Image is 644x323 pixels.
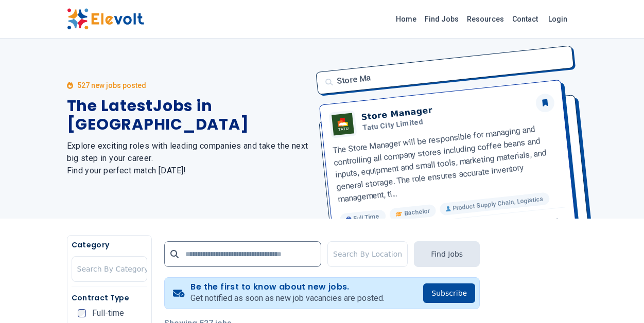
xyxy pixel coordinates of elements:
[463,11,508,27] a: Resources
[190,292,385,304] p: Get notified as soon as new job vacancies are posted.
[421,11,463,27] a: Find Jobs
[92,309,124,317] span: Full-time
[423,283,475,303] button: Subscribe
[67,8,144,30] img: Elevolt
[542,9,573,29] a: Login
[190,282,385,292] h4: Be the first to know about new jobs.
[78,309,86,317] input: Full-time
[77,80,146,91] p: 527 new jobs posted
[392,11,421,27] a: Home
[414,241,480,267] button: Find Jobs
[67,97,310,134] h1: The Latest Jobs in [GEOGRAPHIC_DATA]
[72,293,147,303] h5: Contract Type
[72,240,147,250] h5: Category
[67,140,310,177] h2: Explore exciting roles with leading companies and take the next big step in your career. Find you...
[508,11,542,27] a: Contact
